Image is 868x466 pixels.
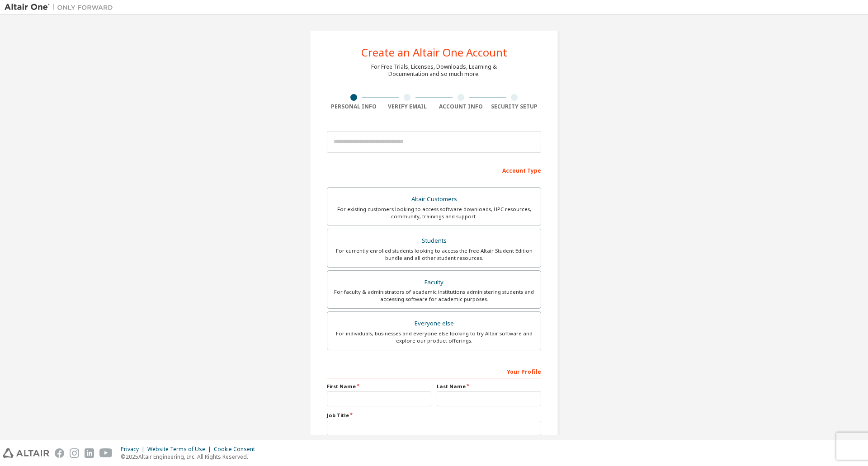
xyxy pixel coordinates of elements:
img: altair_logo.svg [3,448,49,458]
div: Website Terms of Use [147,446,214,453]
img: Altair One [5,3,118,12]
label: Last Name [437,383,541,390]
div: For Free Trials, Licenses, Downloads, Learning & Documentation and so much more. [371,63,497,78]
div: Personal Info [327,103,381,110]
div: Cookie Consent [214,446,260,453]
div: For individuals, businesses and everyone else looking to try Altair software and explore our prod... [333,330,535,344]
div: Verify Email [381,103,434,110]
div: For currently enrolled students looking to access the free Altair Student Edition bundle and all ... [333,247,535,262]
label: Job Title [327,412,541,419]
label: First Name [327,383,431,390]
img: instagram.svg [70,448,79,458]
div: Account Type [327,163,541,177]
div: For faculty & administrators of academic institutions administering students and accessing softwa... [333,288,535,303]
div: Account Info [434,103,488,110]
div: Privacy [121,446,147,453]
div: Security Setup [488,103,542,110]
div: Students [333,235,535,247]
img: youtube.svg [99,448,113,458]
img: facebook.svg [55,448,64,458]
div: Everyone else [333,317,535,330]
div: For existing customers looking to access software downloads, HPC resources, community, trainings ... [333,206,535,220]
div: Faculty [333,276,535,289]
div: Your Profile [327,364,541,378]
div: Altair Customers [333,193,535,206]
img: linkedin.svg [85,448,94,458]
div: Create an Altair One Account [361,47,507,58]
p: © 2025 Altair Engineering, Inc. All Rights Reserved. [121,453,260,461]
